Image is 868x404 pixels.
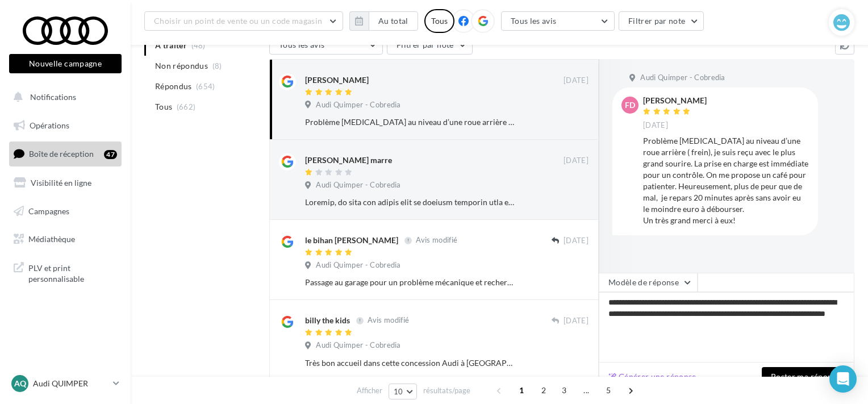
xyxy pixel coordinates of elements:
[512,381,531,399] span: 1
[155,60,208,72] span: Non répondus
[7,227,124,251] a: Médiathèque
[643,120,668,131] span: [DATE]
[394,387,403,396] span: 10
[357,385,382,396] span: Afficher
[564,316,589,326] span: [DATE]
[28,206,69,215] span: Campagnes
[316,260,400,270] span: Audi Quimper - Cobredia
[599,381,617,399] span: 5
[423,385,470,396] span: résultats/page
[511,16,557,26] span: Tous les avis
[29,149,94,159] span: Boîte de réception
[305,315,350,326] div: billy the kids
[155,81,192,92] span: Répondus
[305,357,515,369] div: Très bon accueil dans cette concession Audi à [GEOGRAPHIC_DATA]. L'équipe est vraiment très sympa...
[625,99,635,111] span: Fd
[305,155,392,166] div: [PERSON_NAME] marre
[535,381,553,399] span: 2
[424,9,454,33] div: Tous
[564,76,589,86] span: [DATE]
[9,373,122,394] a: AQ Audi QUIMPER
[269,35,383,55] button: Tous les avis
[305,74,369,86] div: [PERSON_NAME]
[762,367,849,386] button: Poster ma réponse
[305,235,398,246] div: le bihan [PERSON_NAME]
[604,370,701,384] button: Générer une réponse
[501,11,615,31] button: Tous les avis
[196,82,215,91] span: (654)
[564,156,589,166] span: [DATE]
[555,381,573,399] span: 3
[599,273,698,292] button: Modèle de réponse
[387,35,473,55] button: Filtrer par note
[305,116,515,128] div: Problème [MEDICAL_DATA] au niveau d’une roue arrière ( frein), je suis reçu avec le plus grand so...
[416,236,457,245] span: Avis modifié
[9,54,122,73] button: Nouvelle campagne
[643,135,809,226] div: Problème [MEDICAL_DATA] au niveau d’une roue arrière ( frein), je suis reçu avec le plus grand so...
[643,97,707,105] div: [PERSON_NAME]
[14,378,26,389] span: AQ
[564,236,589,246] span: [DATE]
[640,73,725,83] span: Audi Quimper - Cobredia
[349,11,418,31] button: Au total
[30,120,69,130] span: Opérations
[212,61,222,70] span: (8)
[369,11,418,31] button: Au total
[7,85,119,109] button: Notifications
[577,381,595,399] span: ...
[619,11,704,31] button: Filtrer par note
[155,101,172,113] span: Tous
[28,234,75,244] span: Médiathèque
[30,92,76,102] span: Notifications
[305,197,515,208] div: Loremip, do sita con adipis elit se doeiusm temporin utla etdo m’aliquae ad m’veniamquisn exe ull...
[368,316,409,325] span: Avis modifié
[7,171,124,195] a: Visibilité en ligne
[154,16,322,26] span: Choisir un point de vente ou un code magasin
[7,199,124,223] a: Campagnes
[389,384,418,399] button: 10
[104,150,117,159] div: 47
[305,277,515,288] div: Passage au garage pour un problème mécanique et recherche de panne. Accueil excellent ! Explicati...
[144,11,343,31] button: Choisir un point de vente ou un code magasin
[177,102,196,111] span: (662)
[829,365,857,393] div: Open Intercom Messenger
[7,141,124,166] a: Boîte de réception47
[33,378,108,389] p: Audi QUIMPER
[7,114,124,138] a: Opérations
[316,340,400,351] span: Audi Quimper - Cobredia
[316,100,400,110] span: Audi Quimper - Cobredia
[28,260,117,285] span: PLV et print personnalisable
[31,178,91,188] span: Visibilité en ligne
[7,256,124,289] a: PLV et print personnalisable
[316,180,400,190] span: Audi Quimper - Cobredia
